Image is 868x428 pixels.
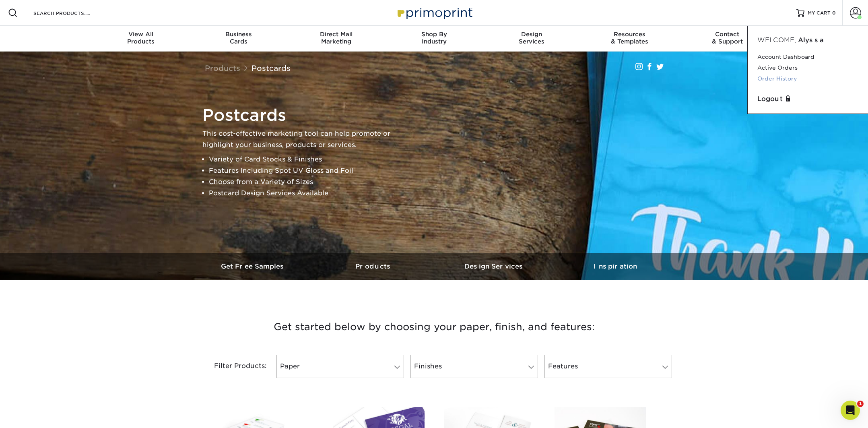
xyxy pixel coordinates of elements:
[276,355,404,378] a: Paper
[544,355,672,378] a: Features
[841,401,860,420] iframe: Intercom live chat
[209,188,404,199] li: Postcard Design Services Available
[385,31,483,45] div: Industry
[857,401,864,407] span: 1
[313,263,434,270] h3: Products
[678,31,776,38] span: Contact
[581,31,678,38] span: Resources
[581,26,678,52] a: Resources& Templates
[757,62,858,73] a: Active Orders
[410,355,538,378] a: Finishes
[190,26,287,52] a: BusinessCards
[287,31,385,38] span: Direct Mail
[385,31,483,38] span: Shop By
[678,26,776,52] a: Contact& Support
[209,165,404,176] li: Features Including Spot UV Gloss and Foil
[798,36,824,44] span: Alyssa
[33,8,111,18] input: SEARCH PRODUCTS.....
[757,94,858,104] a: Logout
[287,26,385,52] a: Direct MailMarketing
[193,253,313,280] a: Get Free Samples
[483,26,581,52] a: DesignServices
[193,263,313,270] h3: Get Free Samples
[483,31,581,45] div: Services
[205,64,240,72] a: Products
[193,355,273,378] div: Filter Products:
[287,31,385,45] div: Marketing
[202,128,404,151] p: This cost-effective marketing tool can help promote or highlight your business, products or servi...
[209,154,404,165] li: Variety of Card Stocks & Finishes
[202,105,404,125] h1: Postcards
[92,26,190,52] a: View AllProducts
[678,31,776,45] div: & Support
[313,253,434,280] a: Products
[555,263,676,270] h3: Inspiration
[581,31,678,45] div: & Templates
[483,31,581,38] span: Design
[199,309,670,345] h3: Get started below by choosing your paper, finish, and features:
[385,26,483,52] a: Shop ByIndustry
[757,73,858,84] a: Order History
[434,253,555,280] a: Design Services
[808,10,831,17] span: MY CART
[757,52,858,62] a: Account Dashboard
[832,10,836,16] span: 0
[92,31,190,38] span: View All
[92,31,190,45] div: Products
[757,36,796,44] span: Welcome,
[190,31,287,45] div: Cards
[394,4,474,21] img: Primoprint
[434,263,555,270] h3: Design Services
[209,176,404,188] li: Choose from a Variety of Sizes
[555,253,676,280] a: Inspiration
[190,31,287,38] span: Business
[252,64,291,72] a: Postcards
